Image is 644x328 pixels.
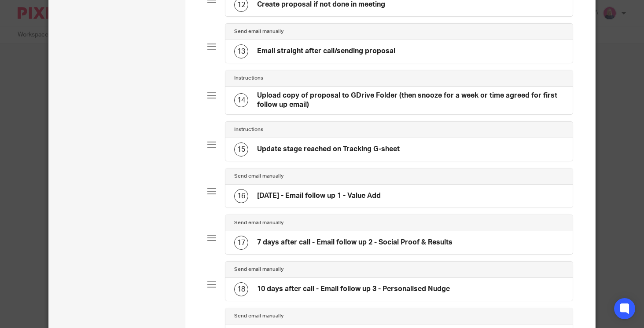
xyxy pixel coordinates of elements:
h4: Send email manually [234,173,283,180]
div: 13 [234,44,248,58]
div: 17 [234,236,248,250]
h4: [DATE] - Email follow up 1 - Value Add [257,191,381,200]
h4: 7 days after call - Email follow up 2 - Social Proof & Results [257,238,453,247]
h4: Send email manually [234,313,283,320]
div: 16 [234,189,248,203]
h4: Send email manually [234,266,283,273]
h4: Update stage reached on Tracking G-sheet [257,145,400,154]
div: 14 [234,93,248,107]
h4: Send email manually [234,219,283,226]
div: 18 [234,282,248,296]
h4: Send email manually [234,28,283,35]
h4: Upload copy of proposal to GDrive Folder (then snooze for a week or time agreed for first follow ... [257,91,564,110]
h4: Instructions [234,75,263,82]
h4: Email straight after call/sending proposal [257,47,395,56]
h4: Instructions [234,126,263,133]
h4: 10 days after call - Email follow up 3 - Personalised Nudge [257,284,450,294]
div: 15 [234,142,248,157]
